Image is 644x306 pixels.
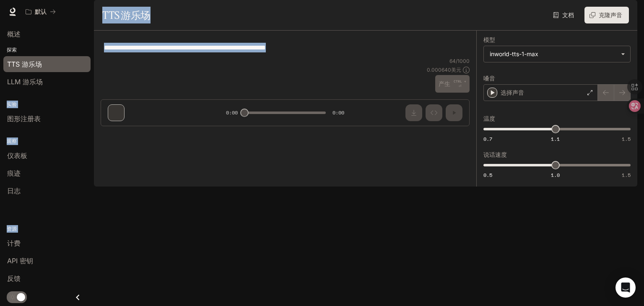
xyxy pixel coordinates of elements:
font: 说话速度 [483,151,507,158]
font: 0.000640 [427,67,451,73]
font: 1.5 [622,171,631,179]
div: inworld-tts-1-max [484,46,630,62]
font: 克隆声音 [599,11,622,18]
button: 克隆声音 [584,7,629,23]
font: 1.0 [551,171,560,179]
font: 选择声音 [501,89,524,96]
font: inworld-tts-1-max [490,50,538,57]
font: 美元 [451,67,461,73]
font: 模型 [483,36,495,43]
font: 1.5 [622,135,631,143]
font: 温度 [483,115,495,122]
a: 文档 [551,7,578,23]
font: 0.5 [483,171,492,179]
font: 0.7 [483,135,492,143]
div: Open Intercom Messenger [615,277,636,298]
font: 1.1 [551,135,560,143]
font: 嗓音 [483,75,495,82]
font: 默认 [35,8,47,15]
font: 64/1000 [449,58,470,64]
font: TTS 游乐场 [102,9,151,21]
font: 文档 [562,11,574,18]
button: 所有工作区 [22,3,60,20]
